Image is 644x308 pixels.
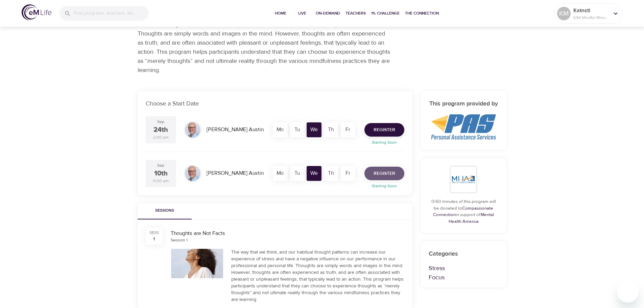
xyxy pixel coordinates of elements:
[153,135,169,140] div: 2:00 pm
[154,169,168,179] div: 10th
[364,123,404,137] button: Register
[429,264,499,273] p: Stress
[153,125,168,135] div: 24th
[74,6,149,21] input: Find programs, teachers, etc...
[429,198,499,225] p: 0/60 minutes of this program will be donated to in support of
[340,122,355,137] div: Fr
[573,15,609,21] p: 694 Mindful Minutes
[273,166,288,181] div: Mo
[364,167,404,180] button: Register
[307,166,321,181] div: We
[153,236,155,242] div: 1
[142,207,188,214] span: Sessions
[360,183,408,189] p: Starting Soon
[294,10,310,17] span: Live
[324,166,338,181] div: Th
[429,249,499,258] p: Categories
[405,10,439,17] span: The Connection
[157,119,164,125] div: Sep
[273,122,288,137] div: Mo
[429,99,499,109] h6: This program provided by
[138,11,391,75] p: The way that we think, and our habitual thought patterns can increase our experience of stress an...
[340,166,355,181] div: Fr
[429,273,499,282] p: Focus
[316,10,340,17] span: On-Demand
[153,178,169,184] div: 11:00 am
[557,7,571,20] div: KM
[22,4,51,20] img: logo
[324,122,338,137] div: Th
[290,122,305,137] div: Tu
[307,122,321,137] div: We
[204,167,266,180] div: [PERSON_NAME] Austin
[617,281,639,303] iframe: Button to launch messaging window
[171,237,188,243] div: Session 1
[171,230,404,237] div: Thoughts are Not Facts
[290,166,305,181] div: Tu
[157,163,164,168] div: Sep
[573,6,609,15] p: Katnstl
[272,10,289,17] span: Home
[345,10,366,17] span: Teachers
[204,123,266,136] div: [PERSON_NAME] Austin
[433,206,493,218] a: Compassionate Connection
[371,10,400,17] span: 1% Challenge
[431,114,496,140] img: PAS%20logo.png
[374,169,395,178] span: Register
[149,230,159,236] div: SESS
[360,139,408,145] p: Starting Soon
[146,99,404,108] p: Choose a Start Date
[449,212,494,224] a: Mental Health America
[374,126,395,134] span: Register
[231,249,404,303] div: The way that we think, and our habitual thought patterns can increase our experience of stress an...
